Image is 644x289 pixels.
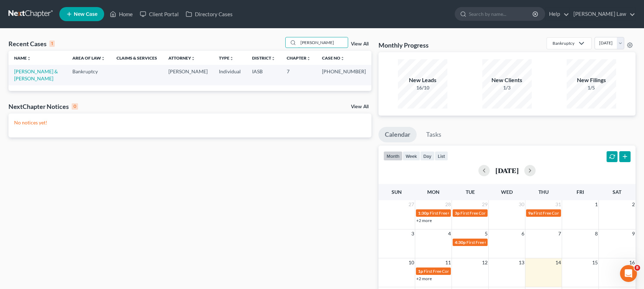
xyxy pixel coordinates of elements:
[460,210,554,216] span: First Free Consultation Invite for [PERSON_NAME]
[545,8,569,20] a: Help
[518,200,525,209] span: 30
[445,200,452,209] span: 28
[298,37,348,48] input: Search by name...
[14,119,366,126] p: No notices yet!
[591,258,598,267] span: 15
[518,258,525,267] span: 13
[182,8,236,20] a: Directory Cases
[528,210,533,216] span: 9a
[620,265,637,282] iframe: Intercom live chat
[316,65,371,85] td: [PHONE_NUMBER]
[521,229,525,238] span: 6
[553,40,574,46] div: Bankruptcy
[378,41,429,49] h3: Monthly Progress
[418,210,429,216] span: 1:30p
[631,229,636,238] span: 9
[252,55,275,61] a: Districtunfold_more
[287,55,311,61] a: Chapterunfold_more
[14,55,31,61] a: Nameunfold_more
[418,269,423,274] span: 1p
[168,55,195,61] a: Attorneyunfold_more
[306,56,311,61] i: unfold_more
[191,56,195,61] i: unfold_more
[340,56,345,61] i: unfold_more
[567,76,616,84] div: New Filings
[72,103,78,110] div: 0
[466,240,560,245] span: First Free Consultation Invite for [PERSON_NAME]
[469,7,533,20] input: Search by name...
[271,56,275,61] i: unfold_more
[420,127,448,142] a: Tasks
[430,210,559,216] span: First Free Consultation Invite for [PERSON_NAME], [PERSON_NAME]
[398,84,447,91] div: 16/10
[570,8,635,20] a: [PERSON_NAME] Law
[427,189,440,195] span: Mon
[111,51,163,65] th: Claims & Services
[8,39,55,48] div: Recent Cases
[424,269,518,274] span: First Free Consultation Invite for [PERSON_NAME]
[447,229,452,238] span: 4
[67,65,111,85] td: Bankruptcy
[74,12,97,17] span: New Case
[484,229,488,238] span: 5
[533,210,627,216] span: First Free Consultation Invite for [PERSON_NAME]
[14,68,58,81] a: [PERSON_NAME] & [PERSON_NAME]
[416,218,432,223] a: +2 more
[594,200,598,209] span: 1
[482,76,532,84] div: New Clients
[27,56,31,61] i: unfold_more
[49,41,55,47] div: 1
[435,151,448,161] button: list
[577,189,584,195] span: Fri
[219,55,234,61] a: Typeunfold_more
[136,8,182,20] a: Client Portal
[106,8,136,20] a: Home
[281,65,316,85] td: 7
[398,76,447,84] div: New Leads
[420,151,435,161] button: day
[501,189,513,195] span: Wed
[613,189,621,195] span: Sat
[351,104,369,109] a: View All
[246,65,281,85] td: IASB
[163,65,213,85] td: [PERSON_NAME]
[538,189,549,195] span: Thu
[481,258,488,267] span: 12
[392,189,402,195] span: Sun
[72,55,105,61] a: Area of Lawunfold_more
[482,84,532,91] div: 1/3
[229,56,234,61] i: unfold_more
[631,200,636,209] span: 2
[466,189,475,195] span: Tue
[351,42,369,47] a: View All
[101,56,105,61] i: unfold_more
[555,200,562,209] span: 31
[383,151,402,161] button: month
[634,265,640,271] span: 8
[445,258,452,267] span: 11
[408,200,415,209] span: 27
[8,102,78,111] div: NextChapter Notices
[567,84,616,91] div: 1/5
[416,276,432,281] a: +2 more
[411,229,415,238] span: 3
[455,210,460,216] span: 3p
[557,229,562,238] span: 7
[408,258,415,267] span: 10
[213,65,246,85] td: Individual
[455,240,466,245] span: 4:30p
[322,55,345,61] a: Case Nounfold_more
[555,258,562,267] span: 14
[628,258,636,267] span: 16
[495,167,519,174] h2: [DATE]
[481,200,488,209] span: 29
[594,229,598,238] span: 8
[402,151,420,161] button: week
[378,127,417,142] a: Calendar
